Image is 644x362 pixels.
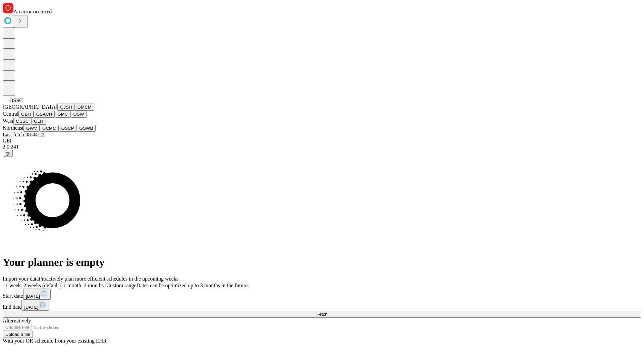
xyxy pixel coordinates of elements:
div: GEI [3,138,641,144]
div: End date [3,300,641,311]
button: Fetch [3,311,641,318]
span: Custom range [106,283,136,288]
span: West [3,118,13,124]
span: OSSC [9,98,23,103]
button: OSCP [59,125,77,132]
span: 2 weeks (default) [23,283,61,288]
span: 1 week [5,283,21,288]
span: An error occurred [13,9,52,14]
button: OSSC [13,118,32,125]
span: Import your data [3,276,39,282]
span: @ [5,151,10,156]
span: Proactively plan more efficient schedules in the upcoming weeks. [39,276,180,282]
button: [DATE] [21,300,49,311]
span: Central [3,111,18,117]
button: GLH [31,118,46,125]
span: Dates can be optimized up to 3 months in the future. [137,283,249,288]
span: 1 month [63,283,81,288]
div: 2.0.241 [3,144,641,150]
button: [DATE] [23,289,51,300]
button: Upload a file [3,331,33,338]
button: GMC [55,111,70,118]
button: GWV [23,125,40,132]
span: Fetch [316,312,327,317]
span: 3 months [84,283,104,288]
span: Alternatively [3,318,31,323]
button: @ [3,150,13,157]
span: [DATE] [26,294,40,299]
span: Last fetch: 08:44:22 [3,132,45,137]
button: GSACH [34,111,55,118]
button: OSW [71,111,87,118]
div: Start date [3,289,641,300]
button: GJSH [57,104,75,111]
button: GSWB [77,125,96,132]
button: GBH [18,111,34,118]
h1: Your planner is empty [3,256,641,268]
span: [GEOGRAPHIC_DATA] [3,104,57,110]
button: GMCM [75,104,94,111]
button: GCMC [40,125,59,132]
span: With your OR schedule from your existing EHR [3,338,107,344]
span: Northeast [3,125,23,131]
span: [DATE] [24,305,38,310]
